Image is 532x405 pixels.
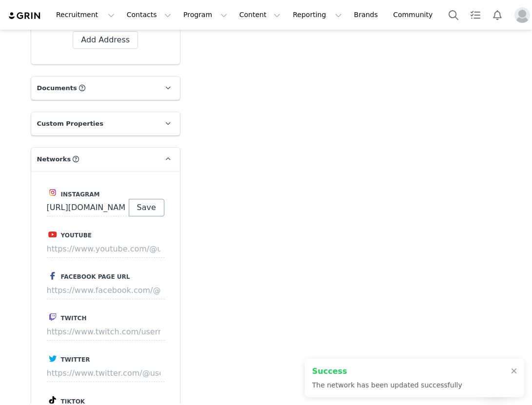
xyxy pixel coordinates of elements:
input: https://www.youtube.com/@username [47,240,165,258]
input: https://www.instagram.com/username [47,199,129,216]
a: Community [387,4,443,26]
button: Search [443,4,464,26]
button: Program [177,4,233,26]
img: grin logo [8,11,42,20]
span: Twitter [61,356,90,363]
span: Twitch [61,315,87,322]
p: The network has been updated successfully [312,380,462,390]
span: Documents [37,83,77,93]
input: https://www.facebook.com/@username [47,282,165,299]
span: Networks [37,154,71,164]
button: Recruitment [50,4,120,26]
img: placeholder-profile.jpg [514,7,530,23]
span: Custom Properties [37,119,103,129]
span: Youtube [61,232,92,239]
span: Tiktok [61,398,85,405]
button: Content [234,4,287,26]
h2: Success [312,366,462,377]
button: Reporting [287,4,347,26]
a: Tasks [465,4,486,26]
button: Notifications [487,4,508,26]
input: https://www.twitter.com/@username [47,365,165,382]
img: instagram.svg [49,189,57,196]
input: https://www.twitch.com/username [47,323,165,341]
a: Brands [348,4,387,26]
body: Rich Text Area. Press ALT-0 for help. [8,8,276,19]
span: Instagram [61,191,100,198]
button: Save [129,199,164,216]
button: Contacts [121,4,177,26]
button: Add Address [73,31,138,49]
span: Facebook Page URL [61,273,130,280]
